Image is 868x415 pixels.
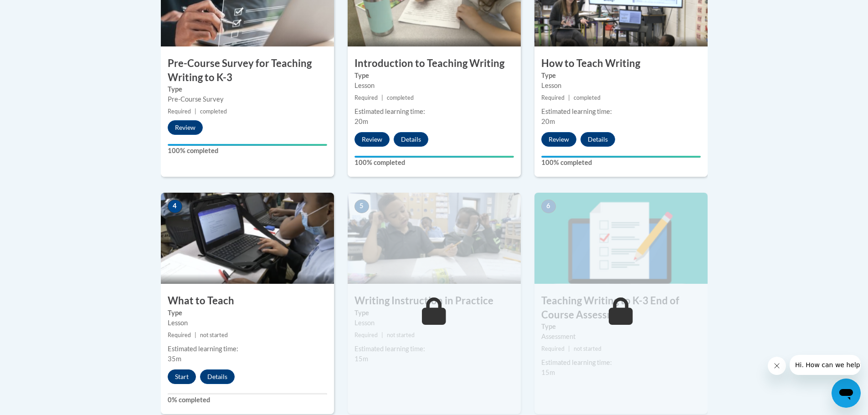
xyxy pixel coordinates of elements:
[168,369,196,384] button: Start
[387,332,415,338] span: not started
[534,193,708,284] img: Course Image
[168,318,327,328] div: Lesson
[168,344,327,354] div: Estimated learning time:
[541,322,701,332] label: Type
[534,294,708,322] h3: Teaching Writing to K-3 End of Course Assessment
[168,108,191,115] span: Required
[200,369,235,384] button: Details
[354,200,369,213] span: 5
[541,332,701,342] div: Assessment
[541,156,701,158] div: Your progress
[541,81,701,91] div: Lesson
[161,56,334,85] h3: Pre-Course Survey for Teaching Writing to K-3
[5,6,74,14] span: Hi. How can we help?
[168,332,191,338] span: Required
[348,193,521,284] img: Course Image
[394,132,428,147] button: Details
[541,345,565,352] span: Required
[168,355,181,363] span: 35m
[168,84,327,94] label: Type
[200,332,228,338] span: not started
[354,71,514,81] label: Type
[354,132,390,147] button: Review
[168,308,327,318] label: Type
[568,94,570,101] span: |
[354,158,514,168] label: 100% completed
[354,94,378,101] span: Required
[790,355,861,375] iframe: Message from company
[354,81,514,91] div: Lesson
[168,200,182,213] span: 4
[348,294,521,308] h3: Writing Instruction in Practice
[354,308,514,318] label: Type
[354,318,514,328] div: Lesson
[195,108,196,115] span: |
[354,118,368,125] span: 20m
[541,118,555,125] span: 20m
[541,158,701,168] label: 100% completed
[161,294,334,308] h3: What to Teach
[354,107,514,117] div: Estimated learning time:
[387,94,414,101] span: completed
[541,71,701,81] label: Type
[574,345,601,352] span: not started
[541,132,576,147] button: Review
[195,332,196,338] span: |
[168,120,203,135] button: Review
[168,146,327,156] label: 100% completed
[541,107,701,117] div: Estimated learning time:
[168,395,327,405] label: 0% completed
[832,379,861,408] iframe: Button to launch messaging window
[381,332,383,338] span: |
[541,200,556,213] span: 6
[354,332,378,338] span: Required
[534,56,708,71] h3: How to Teach Writing
[580,132,615,147] button: Details
[541,369,555,376] span: 15m
[161,193,334,284] img: Course Image
[568,345,570,352] span: |
[200,108,227,115] span: completed
[381,94,383,101] span: |
[541,358,701,368] div: Estimated learning time:
[354,344,514,354] div: Estimated learning time:
[541,94,565,101] span: Required
[168,94,327,104] div: Pre-Course Survey
[168,144,327,146] div: Your progress
[348,56,521,71] h3: Introduction to Teaching Writing
[354,355,368,363] span: 15m
[354,156,514,158] div: Your progress
[768,357,786,375] iframe: Close message
[574,94,601,101] span: completed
